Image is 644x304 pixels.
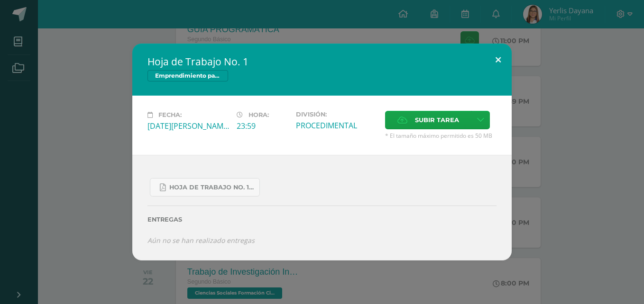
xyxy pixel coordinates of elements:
[415,111,459,129] span: Subir tarea
[147,236,255,245] i: Aún no se han realizado entregas
[147,121,229,131] div: [DATE][PERSON_NAME]
[385,132,497,140] span: * El tamaño máximo permitido es 50 MB
[147,70,228,81] span: Emprendimiento para la Productividad
[248,111,269,118] span: Hora:
[158,111,182,118] span: Fecha:
[147,216,497,223] label: Entregas
[296,120,377,131] div: PROCEDIMENTAL
[147,55,497,68] h2: Hoja de Trabajo No. 1
[169,184,255,191] span: Hoja de Trabajo No. 1.pdf
[485,44,512,76] button: Close (Esc)
[296,111,377,118] label: División:
[237,121,288,131] div: 23:59
[150,178,260,197] a: Hoja de Trabajo No. 1.pdf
